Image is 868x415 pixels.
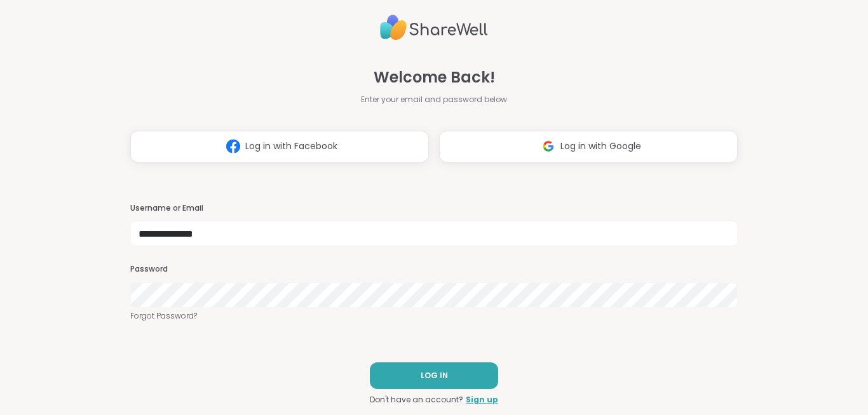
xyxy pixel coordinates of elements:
img: ShareWell Logomark [536,135,560,158]
button: Log in with Facebook [130,131,429,162]
a: Sign up [466,394,498,405]
span: Don't have an account? [370,394,463,405]
span: Welcome Back! [374,66,495,89]
h3: Username or Email [130,203,738,214]
span: Enter your email and password below [361,94,507,105]
button: Log in with Google [439,131,738,162]
img: ShareWell Logomark [221,135,245,158]
span: LOG IN [421,370,448,381]
button: LOG IN [370,362,498,389]
a: Forgot Password? [130,310,738,322]
span: Log in with Google [560,140,641,153]
h3: Password [130,264,738,275]
img: ShareWell Logo [380,10,488,46]
span: Log in with Facebook [245,140,337,153]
